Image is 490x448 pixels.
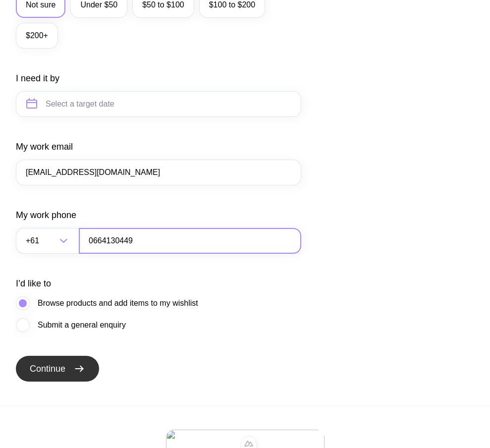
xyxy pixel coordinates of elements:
[16,356,99,382] button: Continue
[16,141,73,153] label: My work email
[41,228,56,254] input: Search for option
[16,228,79,254] div: Search for option
[26,228,41,254] span: +61
[38,297,198,309] span: Browse products and add items to my wishlist
[16,278,51,289] label: I’d like to
[38,319,126,331] span: Submit a general enquiry
[16,23,58,49] label: $200+
[16,91,301,117] input: Select a target date
[16,160,301,185] input: you@email.com
[30,363,65,375] span: Continue
[16,209,76,221] label: My work phone
[16,72,59,84] label: I need it by
[79,228,301,254] input: 0400123456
